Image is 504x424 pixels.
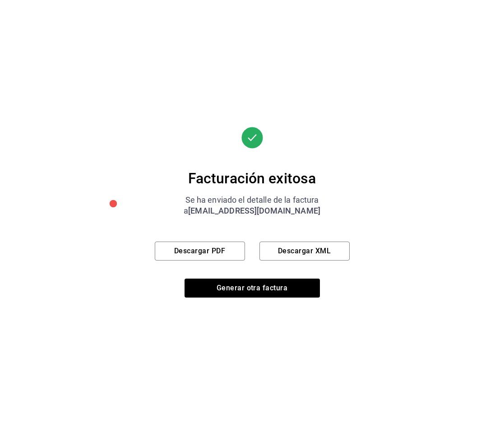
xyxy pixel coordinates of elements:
span: [EMAIL_ADDRESS][DOMAIN_NAME] [188,206,320,215]
div: Se ha enviado el detalle de la factura [155,195,350,205]
button: Generar otra factura [185,279,320,298]
div: Facturación exitosa [155,169,350,187]
button: Descargar XML [259,242,350,261]
button: Descargar PDF [155,242,245,261]
div: a [155,205,350,216]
